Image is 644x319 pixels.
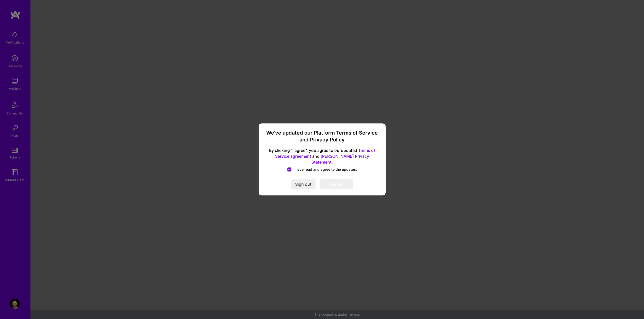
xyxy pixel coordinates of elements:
span: By clicking "I agree", you agree to our updated and . [265,148,380,165]
button: I agree [320,179,353,190]
a: [PERSON_NAME] Privacy Statement [311,154,369,165]
h3: We’ve updated our Platform Terms of Service and Privacy Policy [265,129,380,143]
span: I have read and agree to the updates. [293,167,357,172]
a: Terms of Service agreement [275,148,375,159]
button: Sign out [291,179,316,190]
